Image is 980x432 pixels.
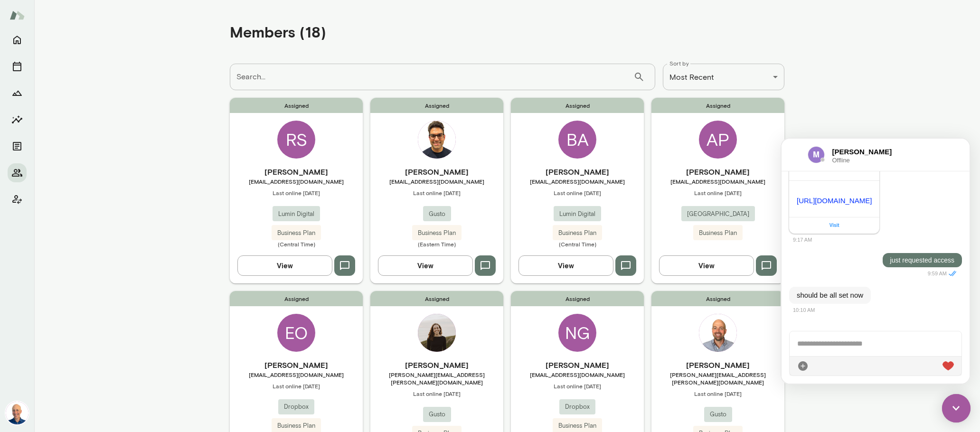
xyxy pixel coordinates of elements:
span: 9:59 AM [146,132,165,138]
span: Assigned [651,98,784,113]
span: Assigned [370,98,503,113]
span: Dropbox [559,402,595,412]
h6: [PERSON_NAME] [370,359,503,371]
div: BA [558,121,596,159]
span: [EMAIL_ADDRESS][DOMAIN_NAME] [651,178,784,185]
span: Gusto [423,410,451,419]
span: Lumin Digital [273,209,320,219]
span: [PERSON_NAME][EMAIL_ADDRESS][PERSON_NAME][DOMAIN_NAME] [370,371,503,386]
div: AP [699,121,737,159]
label: Sort by [669,59,689,67]
div: EO [277,314,315,352]
button: View [518,255,613,275]
span: Last online [DATE] [651,189,784,197]
h6: [PERSON_NAME] [651,166,784,178]
div: Attach [16,222,27,233]
img: heart [161,223,172,232]
h6: [PERSON_NAME] [51,8,126,19]
div: NG [558,314,596,352]
img: Mento [9,6,25,24]
h6: [PERSON_NAME] [230,359,363,371]
span: Dropbox [278,402,314,412]
span: [EMAIL_ADDRESS][DOMAIN_NAME] [230,371,363,378]
span: Last online [DATE] [651,390,784,397]
span: Last online [DATE] [230,382,363,390]
button: Growth Plan [8,84,27,103]
span: Last online [DATE] [370,390,503,397]
h6: [PERSON_NAME] [230,166,363,178]
span: [EMAIL_ADDRESS][DOMAIN_NAME] [511,371,644,378]
span: (Eastern Time) [370,240,503,248]
div: Live Reaction [161,222,172,233]
div: Most Recent [663,64,784,90]
span: Gusto [704,410,732,419]
span: Gusto [423,209,451,219]
button: Client app [8,190,27,209]
span: Offline [51,19,126,25]
span: (Central Time) [511,240,644,248]
span: 10:10 AM [11,169,33,174]
span: Business Plan [553,421,602,431]
span: Last online [DATE] [511,382,644,390]
span: [EMAIL_ADDRESS][DOMAIN_NAME] [511,178,644,185]
span: Business Plan [412,228,462,238]
h6: [PERSON_NAME] [370,166,503,178]
span: Last online [DATE] [511,189,644,197]
h4: Members (18) [230,23,326,41]
button: View [659,255,754,275]
span: Assigned [230,291,363,306]
span: Assigned [370,291,503,306]
span: Business Plan [693,228,743,238]
h6: [PERSON_NAME] [511,359,644,371]
span: Business Plan [272,228,321,238]
span: Lumin Digital [554,209,601,219]
button: View [378,255,473,275]
span: 9:17 AM [11,98,30,104]
span: Last online [DATE] [370,189,503,197]
a: Visit [48,85,58,89]
div: RS [277,121,315,159]
img: Travis Anderson [699,314,737,352]
img: Aman Bhatia [418,121,456,159]
button: Documents [8,137,27,156]
p: should be all set now [15,152,82,161]
h6: [PERSON_NAME] [651,359,784,371]
h6: [PERSON_NAME] [511,166,644,178]
img: data:image/png;base64,iVBORw0KGgoAAAANSUhEUgAAAMgAAADICAYAAACtWK6eAAAAAXNSR0IArs4c6QAADkVJREFUeF7... [26,8,43,25]
p: just requested access [109,118,173,125]
span: Business Plan [272,421,321,431]
button: Members [8,163,27,182]
button: Insights [8,110,27,129]
button: View [237,255,332,275]
span: Assigned [651,291,784,306]
span: Business Plan [553,228,602,238]
span: [EMAIL_ADDRESS][DOMAIN_NAME] [230,178,363,185]
span: Assigned [511,98,644,113]
span: [GEOGRAPHIC_DATA] [681,209,755,219]
img: Mark Lazen [6,402,28,424]
button: Sessions [8,57,27,76]
img: Sarah Jacobson [418,314,456,352]
span: [EMAIL_ADDRESS][DOMAIN_NAME] [370,178,503,185]
button: Home [8,30,27,49]
i: Seen [165,129,177,141]
span: Last online [DATE] [230,189,363,197]
span: Assigned [230,98,363,113]
span: Assigned [511,291,644,306]
a: [URL][DOMAIN_NAME] [15,58,90,66]
span: (Central Time) [230,240,363,248]
span: [PERSON_NAME][EMAIL_ADDRESS][PERSON_NAME][DOMAIN_NAME] [651,371,784,386]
